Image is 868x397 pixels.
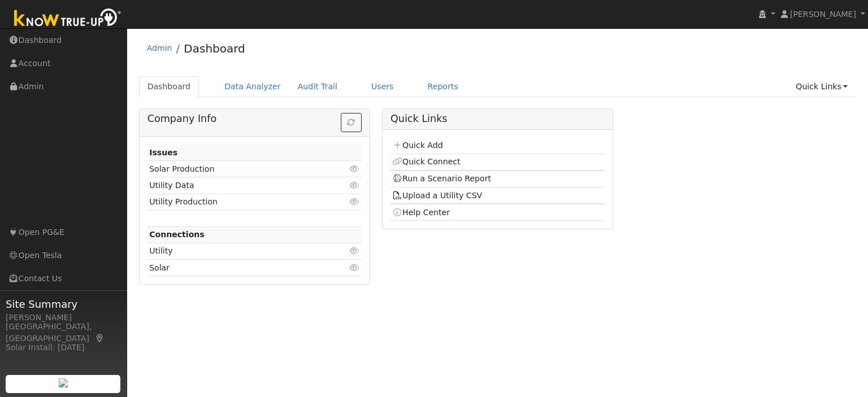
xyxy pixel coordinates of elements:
a: Admin [147,43,172,53]
a: Quick Links [787,76,856,97]
div: [GEOGRAPHIC_DATA], [GEOGRAPHIC_DATA] [6,321,121,344]
i: Click to view [350,181,360,189]
a: Map [95,334,105,343]
a: Run a Scenario Report [392,174,491,183]
td: Utility Production [147,194,327,210]
img: retrieve [59,378,68,387]
a: Quick Connect [392,157,460,166]
a: Audit Trail [289,76,346,97]
a: Dashboard [139,76,199,97]
h5: Quick Links [390,113,605,125]
strong: Connections [149,230,205,239]
span: Site Summary [6,296,121,312]
td: Utility Data [147,177,327,194]
h5: Company Info [147,113,362,125]
td: Solar Production [147,161,327,177]
i: Click to view [350,247,360,255]
td: Solar [147,260,327,276]
div: Solar Install: [DATE] [6,342,121,354]
a: Reports [419,76,467,97]
td: Utility [147,243,327,259]
strong: Issues [149,148,177,157]
i: Click to view [350,165,360,173]
img: Know True-Up [8,6,127,32]
a: Dashboard [184,42,245,55]
a: Quick Add [392,141,442,150]
a: Upload a Utility CSV [392,191,482,200]
a: Users [363,76,402,97]
i: Click to view [350,198,360,206]
a: Help Center [392,208,450,217]
i: Click to view [350,264,360,272]
div: [PERSON_NAME] [6,312,121,324]
span: [PERSON_NAME] [790,10,856,19]
a: Data Analyzer [216,76,289,97]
